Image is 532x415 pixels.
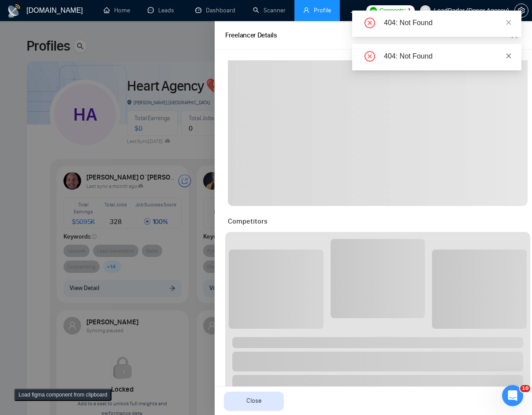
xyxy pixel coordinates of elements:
span: close [506,53,512,59]
button: Close [224,392,284,411]
a: dashboardDashboard [195,7,235,14]
button: setting [514,4,528,18]
span: Competitors [228,217,268,225]
span: user [422,7,428,14]
div: 404: Not Found [384,18,511,28]
a: setting [514,7,528,14]
iframe: Intercom live chat [502,385,523,406]
img: upwork-logo.png [370,7,377,14]
div: Freelancer Details [225,30,277,41]
a: homeHome [104,7,130,14]
img: logo [7,4,21,18]
span: 10 [520,385,530,392]
span: Close [246,396,261,406]
a: messageLeads [148,7,178,14]
span: close-circle [365,18,375,28]
span: Connects: [379,6,406,15]
span: 1 [408,6,411,15]
div: 404: Not Found [384,51,511,62]
span: user [303,7,309,13]
span: close [506,19,512,26]
span: setting [515,7,528,14]
a: searchScanner [253,7,286,14]
span: close-circle [365,51,375,62]
span: Profile [314,7,331,14]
